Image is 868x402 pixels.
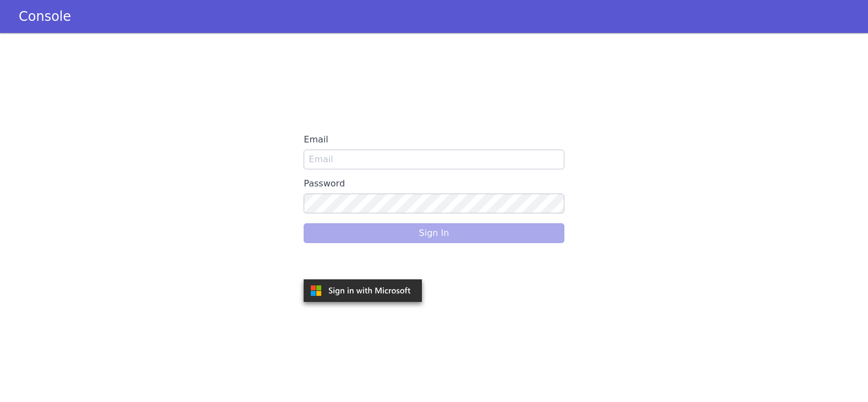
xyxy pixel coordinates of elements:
[6,9,84,24] a: Console
[304,174,564,194] label: Password
[298,252,430,276] iframe: Sign in with Google Button
[304,150,564,169] input: Email
[304,279,422,302] img: azure.svg
[304,130,564,150] label: Email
